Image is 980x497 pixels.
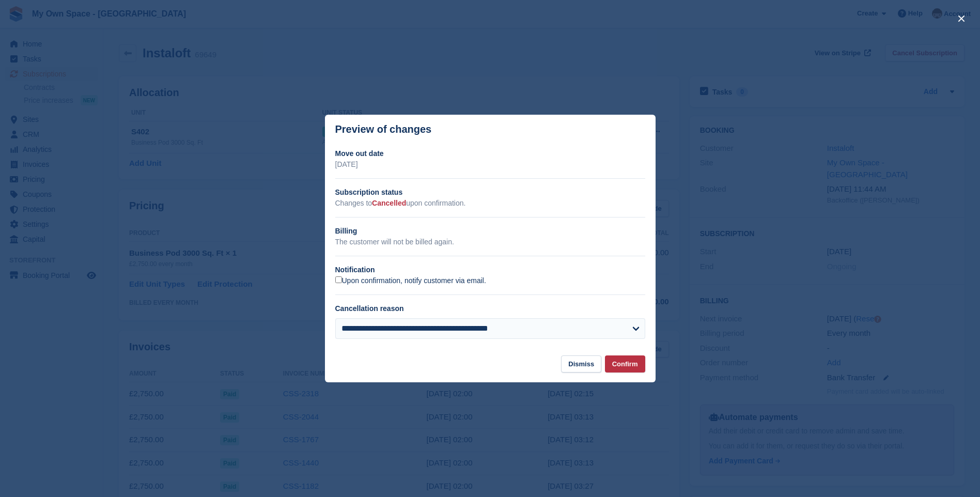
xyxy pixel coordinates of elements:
[335,265,645,275] h2: Notification
[335,226,645,237] h2: Billing
[335,276,486,286] label: Upon confirmation, notify customer via email.
[335,187,645,198] h2: Subscription status
[372,199,406,207] span: Cancelled
[335,123,432,135] p: Preview of changes
[561,355,601,372] button: Dismiss
[335,237,645,247] p: The customer will not be billed again.
[335,304,404,313] label: Cancellation reason
[605,355,645,372] button: Confirm
[335,159,645,170] p: [DATE]
[335,276,342,283] input: Upon confirmation, notify customer via email.
[953,10,970,27] button: close
[335,148,645,159] h2: Move out date
[335,198,645,209] p: Changes to upon confirmation.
